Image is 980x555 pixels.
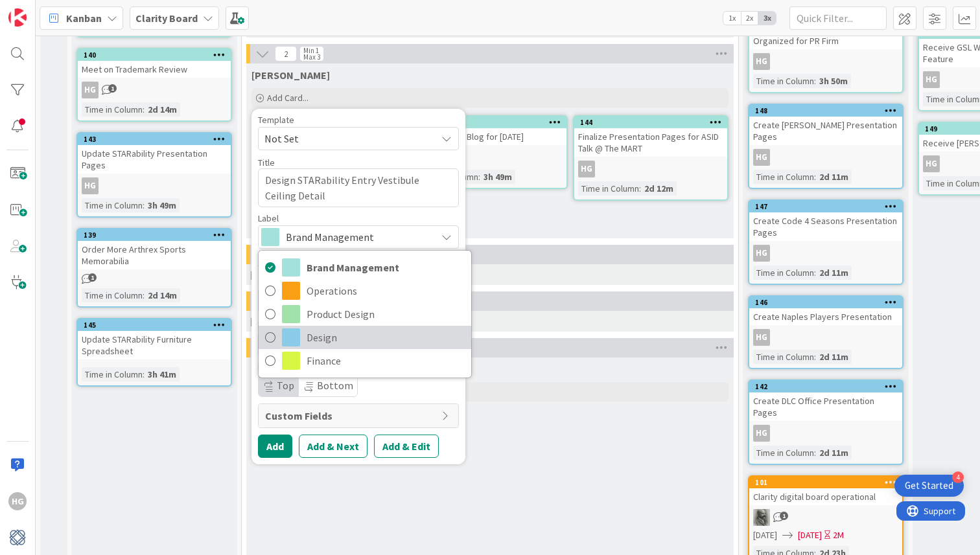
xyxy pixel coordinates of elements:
div: 139 [78,229,231,241]
span: Top [277,379,294,392]
a: 142Create DLC Office Presentation PagesHGTime in Column:2d 11m [748,379,904,465]
div: 147Create Code 4 Seasons Presentation Pages [749,201,902,241]
a: Product Design [259,302,471,326]
a: 143Update STARability Presentation PagesHGTime in Column:3h 49m [76,132,232,218]
span: : [814,350,816,364]
button: Add & Edit [374,435,439,458]
div: Update STARability Furniture Spreadsheet [78,331,231,359]
span: Custom Fields [265,408,435,424]
div: 3h 49m [145,198,180,212]
a: 139Order More Arthrex Sports MemorabiliaTime in Column:2d 14m [76,228,232,308]
div: 148 [755,106,902,115]
div: 144Finalize Presentation Pages for ASID Talk @ The MART [574,117,727,157]
div: HG [749,149,902,166]
div: 142 [755,382,902,391]
div: Open Get Started checklist, remaining modules: 4 [894,475,964,497]
div: Create Naples Players Presentation [749,308,902,325]
span: : [478,170,480,184]
div: Create Code 4 Seasons Presentation Pages [749,212,902,241]
div: HG [753,329,770,346]
span: 3x [758,12,776,25]
span: Brand Management [307,258,465,277]
div: Order More Arthrex Sports Memorabilia [78,241,231,269]
div: 101Clarity digital board operational [749,477,902,505]
div: HG [574,161,727,177]
div: 3h 50m [816,74,851,88]
a: 146Create Naples Players PresentationHGTime in Column:2d 11m [748,295,904,369]
a: Operations [259,279,471,302]
span: Label [258,214,279,223]
div: 101 [755,478,902,487]
div: 147 [749,201,902,212]
div: 148Create [PERSON_NAME] Presentation Pages [749,105,902,145]
div: 143 [78,133,231,145]
div: 2d 11m [816,170,852,184]
div: HG [82,82,99,98]
div: Min 1 [303,47,319,54]
div: HG [749,425,902,442]
span: Hannah [251,69,330,82]
div: HG [78,177,231,194]
span: : [814,266,816,280]
a: Design [259,326,471,349]
div: HG [753,149,770,166]
div: HG [753,53,770,70]
div: 142 [749,381,902,392]
img: PA [753,509,770,526]
div: HG [923,155,940,172]
input: Quick Filter... [789,6,887,30]
div: Finalize Presentation Pages for ASID Talk @ The MART [574,128,727,157]
div: HG [82,177,99,194]
div: 2M [833,528,844,542]
b: Clarity Board [135,12,198,25]
a: 147Create Code 4 Seasons Presentation PagesHGTime in Column:2d 11m [748,199,904,285]
div: HG [753,425,770,442]
a: 140Meet on Trademark ReviewHGTime in Column:2d 14m [76,48,232,122]
span: : [639,181,641,196]
div: Time in Column [753,350,814,364]
div: 143Update STARability Presentation Pages [78,133,231,174]
div: HG [749,329,902,346]
div: Time in Column [753,266,814,280]
div: Time in Column [82,367,143,381]
span: Walter [250,268,329,281]
span: 2 [275,46,297,62]
div: 140 [78,49,231,61]
div: Time in Column [82,198,143,212]
span: : [143,288,145,302]
span: Add Card... [267,92,309,104]
span: 1 [108,84,117,93]
a: 144Finalize Presentation Pages for ASID Talk @ The MARTHGTime in Column:2d 12m [573,115,729,201]
div: Clarity digital board operational [749,488,902,505]
div: Time in Column [753,446,814,460]
div: 4 [952,471,964,483]
div: 144 [580,118,727,127]
div: Get Started [905,479,953,492]
div: HG [78,82,231,98]
span: : [143,198,145,212]
div: 145 [84,321,231,330]
div: 148 [749,105,902,117]
div: 101 [749,477,902,488]
a: 162Write + Post Blog for [DATE]HGTime in Column:3h 49m [412,115,568,189]
div: 2d 14m [145,102,180,117]
a: Brand Management [259,256,471,279]
span: 1 [88,273,97,282]
div: Time in Column [82,102,143,117]
div: 3h 49m [480,170,515,184]
div: Max 3 [303,54,320,60]
img: avatar [8,528,27,547]
div: 143 [84,135,231,144]
span: Brand Management [286,228,430,246]
div: 145Update STARability Furniture Spreadsheet [78,319,231,359]
span: : [814,74,816,88]
span: Product Design [307,304,465,324]
div: HG [578,161,595,177]
span: Design [307,328,465,347]
div: 140Meet on Trademark Review [78,49,231,78]
span: [DATE] [753,528,777,542]
img: Visit kanbanzone.com [8,8,27,27]
div: 2d 12m [641,181,677,196]
span: Finance [307,351,465,370]
div: HG [8,492,27,510]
